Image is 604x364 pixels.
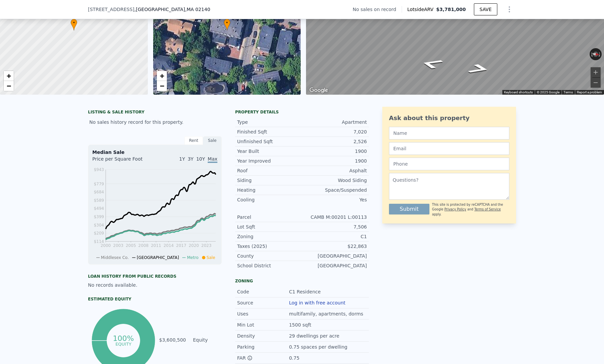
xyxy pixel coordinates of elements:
[389,204,429,214] button: Submit
[115,341,131,346] tspan: equity
[189,243,199,248] tspan: 2020
[302,138,367,145] div: 2,526
[126,243,136,248] tspan: 2005
[88,109,222,116] div: LISTING & SALE HISTORY
[237,196,302,203] div: Cooling
[235,109,369,115] div: Property details
[176,243,187,248] tspan: 2017
[88,274,222,279] div: Loan history from public records
[289,333,340,339] div: 29 dwellings per acre
[71,20,77,26] span: •
[237,187,302,193] div: Heating
[94,214,104,219] tspan: $399
[436,7,466,12] span: $3,781,000
[203,136,222,145] div: Sale
[407,6,436,13] span: Lotside ARV
[598,48,602,60] button: Rotate clockwise
[564,90,573,94] a: Terms (opens in new tab)
[101,255,129,260] span: Middlesex Co.
[237,128,302,135] div: Finished Sqft
[92,149,217,156] div: Median Sale
[302,214,367,220] div: CAMB M:00201 L:00113
[237,223,302,230] div: Lot Sqft
[7,82,11,90] span: −
[389,142,509,155] input: Email
[302,128,367,135] div: 7,020
[289,344,349,350] div: 0.75 spaces per dwelling
[196,156,205,162] span: 10Y
[224,19,230,30] div: •
[302,253,367,259] div: [GEOGRAPHIC_DATA]
[71,19,77,30] div: •
[577,90,602,94] a: Report a problem
[302,167,367,174] div: Asphalt
[160,72,164,80] span: +
[157,81,167,91] a: Zoom out
[302,223,367,230] div: 7,506
[302,233,367,240] div: C1
[237,322,289,328] div: Min Lot
[88,6,134,13] span: [STREET_ADDRESS]
[302,187,367,193] div: Space/Suspended
[94,167,104,172] tspan: $943
[237,177,302,184] div: Siding
[224,20,230,26] span: •
[237,355,289,361] div: FAR
[503,3,516,16] button: Show Options
[94,206,104,211] tspan: $494
[237,148,302,155] div: Year Built
[164,243,174,248] tspan: 2014
[4,81,14,91] a: Zoom out
[591,67,601,77] button: Zoom in
[474,207,501,211] a: Terms of Service
[302,148,367,155] div: 1900
[88,296,222,302] div: Estimated Equity
[137,255,179,260] span: [GEOGRAPHIC_DATA]
[237,167,302,174] div: Roof
[88,282,222,288] div: No records available.
[237,310,289,317] div: Uses
[184,136,203,145] div: Rent
[302,243,367,250] div: $22,863
[88,116,222,128] div: No sales history record for this property.
[188,156,193,162] span: 3Y
[237,299,289,306] div: Source
[237,333,289,339] div: Density
[94,190,104,194] tspan: $684
[7,72,11,80] span: +
[237,288,289,295] div: Code
[201,243,212,248] tspan: 2023
[160,82,164,90] span: −
[185,7,210,12] span: , MA 02140
[92,156,155,166] div: Price per Square Foot
[302,177,367,184] div: Wood Siding
[302,158,367,164] div: 1900
[237,214,302,220] div: Parcel
[289,355,301,361] div: 0.75
[94,231,104,236] tspan: $209
[237,344,289,350] div: Parking
[504,90,533,95] button: Keyboard shortcuts
[94,198,104,203] tspan: $589
[308,86,330,95] img: Google
[159,336,186,344] td: $3,600,500
[237,119,302,125] div: Type
[113,243,123,248] tspan: 2003
[151,243,161,248] tspan: 2011
[537,90,560,94] span: © 2025 Google
[302,196,367,203] div: Yes
[474,3,497,15] button: SAVE
[94,182,104,186] tspan: $779
[237,138,302,145] div: Unfinished Sqft
[237,158,302,164] div: Year Improved
[208,156,217,163] span: Max
[179,156,185,162] span: 1Y
[410,56,452,72] path: Go South, Buena Vista Park
[192,336,222,344] td: Equity
[308,86,330,95] a: Open this area in Google Maps (opens a new window)
[432,202,509,217] div: This site is protected by reCAPTCHA and the Google and apply.
[589,51,602,57] button: Reset the view
[113,334,134,343] tspan: 100%
[444,207,466,211] a: Privacy Policy
[302,262,367,269] div: [GEOGRAPHIC_DATA]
